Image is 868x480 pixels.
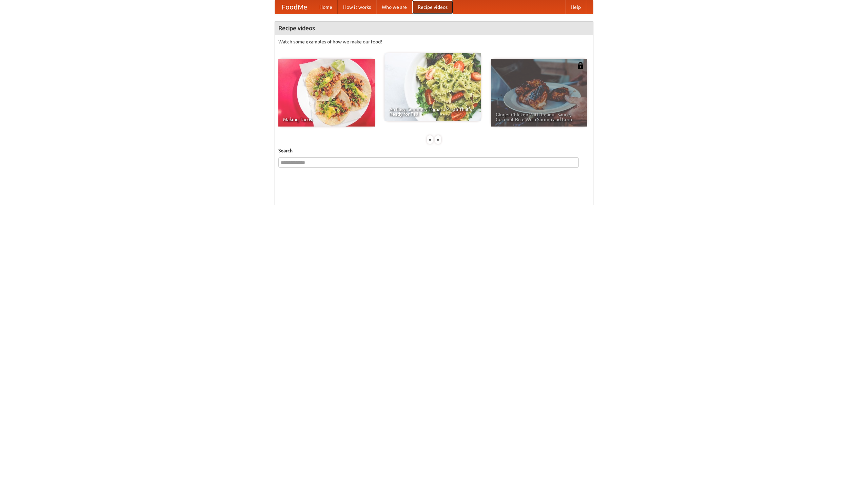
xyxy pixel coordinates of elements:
span: An Easy, Summery Tomato Pasta That's Ready for Fall [389,107,476,116]
p: Watch some examples of how we make our food! [278,38,590,45]
a: How it works [338,0,376,14]
a: Who we are [376,0,412,14]
a: Making Tacos [278,59,375,127]
a: Help [565,0,586,14]
span: Making Tacos [283,117,370,122]
a: An Easy, Summery Tomato Pasta That's Ready for Fall [384,53,481,121]
h5: Search [278,147,590,154]
h4: Recipe videos [275,21,593,35]
a: FoodMe [275,0,314,14]
a: Home [314,0,338,14]
img: 483408.png [577,62,584,69]
div: « [427,135,433,144]
div: » [435,135,441,144]
a: Recipe videos [412,0,453,14]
